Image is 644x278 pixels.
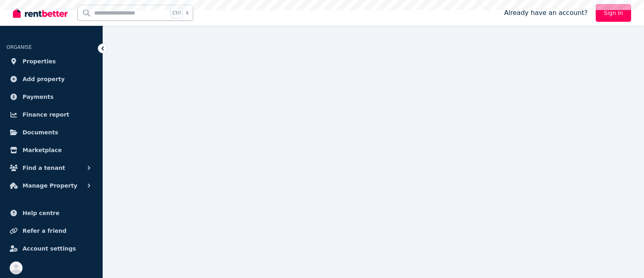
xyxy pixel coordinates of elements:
[6,205,96,221] a: Help centre
[596,4,631,22] a: Sign In
[13,7,68,19] img: RentBetter
[6,53,96,69] a: Properties
[6,142,96,158] a: Marketplace
[6,160,96,176] button: Find a tenant
[23,208,60,218] span: Help centre
[23,92,54,102] span: Payments
[23,128,58,137] span: Documents
[170,8,183,18] span: Ctrl
[6,223,96,239] a: Refer a friend
[6,240,96,257] a: Account settings
[6,71,96,87] a: Add property
[23,226,66,236] span: Refer a friend
[6,107,96,123] a: Finance report
[6,178,96,194] button: Manage Property
[6,124,96,140] a: Documents
[6,44,32,50] span: ORGANISE
[23,244,76,253] span: Account settings
[6,89,96,105] a: Payments
[186,10,189,16] span: k
[23,181,77,190] span: Manage Property
[23,145,62,155] span: Marketplace
[23,74,65,84] span: Add property
[23,163,65,173] span: Find a tenant
[23,110,69,119] span: Finance report
[504,8,588,18] span: Already have an account?
[23,56,56,66] span: Properties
